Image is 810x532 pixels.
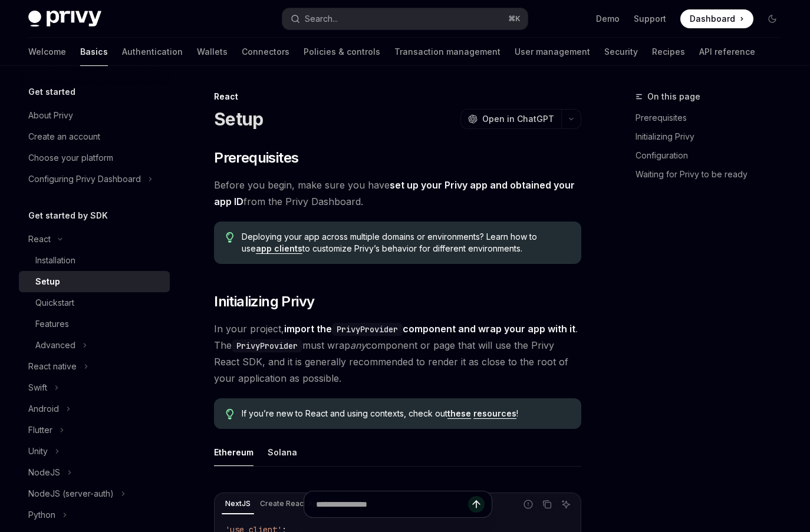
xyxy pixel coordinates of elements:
[214,438,253,466] button: Ethereum
[35,317,69,331] div: Features
[350,339,366,351] em: any
[19,292,170,313] a: Quickstart
[636,165,791,184] a: Waiting for Privy to be ready
[28,108,73,123] div: About Privy
[28,130,100,144] div: Create an account
[28,402,59,416] div: Android
[28,508,55,522] div: Python
[447,408,471,419] a: these
[19,147,170,168] a: Choose your platform
[19,335,170,356] button: Advanced
[214,91,581,103] div: React
[636,146,791,165] a: Configuration
[28,359,77,374] div: React native
[35,275,60,289] div: Setup
[636,127,791,146] a: Initializing Privy
[482,113,554,125] span: Open in ChatGPT
[226,409,234,419] svg: Tip
[304,38,380,66] a: Policies & controls
[214,320,581,386] span: In your project, . The must wrap component or page that will use the Privy React SDK, and it is g...
[460,109,561,129] button: Open in ChatGPT
[690,13,735,25] span: Dashboard
[28,444,48,458] div: Unity
[226,232,234,243] svg: Tip
[19,168,170,190] button: Configuring Privy Dashboard
[332,323,403,336] code: PrivyProvider
[242,38,289,66] a: Connectors
[636,108,791,127] a: Prerequisites
[19,483,170,504] button: NodeJS (server-auth)
[596,13,620,25] a: Demo
[28,172,141,186] div: Configuring Privy Dashboard
[242,408,569,419] span: If you’re new to React and using contexts, check out !
[122,38,183,66] a: Authentication
[19,313,170,335] a: Features
[680,9,753,28] a: Dashboard
[647,90,700,104] span: On this page
[19,229,170,250] button: React
[214,148,298,167] span: Prerequisites
[394,38,501,66] a: Transaction management
[232,339,302,352] code: PrivyProvider
[468,496,485,513] button: Send message
[214,108,263,130] h1: Setup
[699,38,755,66] a: API reference
[19,441,170,462] button: Unity
[28,209,108,223] h5: Get started by SDK
[652,38,685,66] a: Recipes
[28,85,75,99] h5: Get started
[763,9,782,28] button: Toggle dark mode
[316,491,468,517] input: Ask a question...
[28,423,52,437] div: Flutter
[28,151,113,165] div: Choose your platform
[35,296,74,310] div: Quickstart
[284,323,575,335] strong: import the component and wrap your app with it
[28,11,101,27] img: dark logo
[508,14,521,24] span: ⌘ K
[28,381,47,395] div: Swift
[242,231,569,255] span: Deploying your app across multiple domains or environments? Learn how to use to customize Privy’s...
[28,38,66,66] a: Welcome
[268,438,297,466] button: Solana
[19,398,170,419] button: Android
[19,126,170,147] a: Create an account
[473,408,516,419] a: resources
[19,271,170,292] a: Setup
[19,462,170,483] button: NodeJS
[19,377,170,398] button: Swift
[214,179,575,208] a: set up your Privy app and obtained your app ID
[515,38,590,66] a: User management
[28,232,51,246] div: React
[28,465,60,480] div: NodeJS
[305,12,338,26] div: Search...
[28,487,114,501] div: NodeJS (server-auth)
[19,105,170,126] a: About Privy
[19,250,170,271] a: Installation
[19,356,170,377] button: React native
[604,38,638,66] a: Security
[634,13,666,25] a: Support
[35,338,75,352] div: Advanced
[214,177,581,210] span: Before you begin, make sure you have from the Privy Dashboard.
[19,419,170,441] button: Flutter
[214,292,314,311] span: Initializing Privy
[35,253,75,267] div: Installation
[197,38,228,66] a: Wallets
[282,8,527,29] button: Search...⌘K
[80,38,108,66] a: Basics
[19,504,170,526] button: Python
[256,243,302,254] a: app clients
